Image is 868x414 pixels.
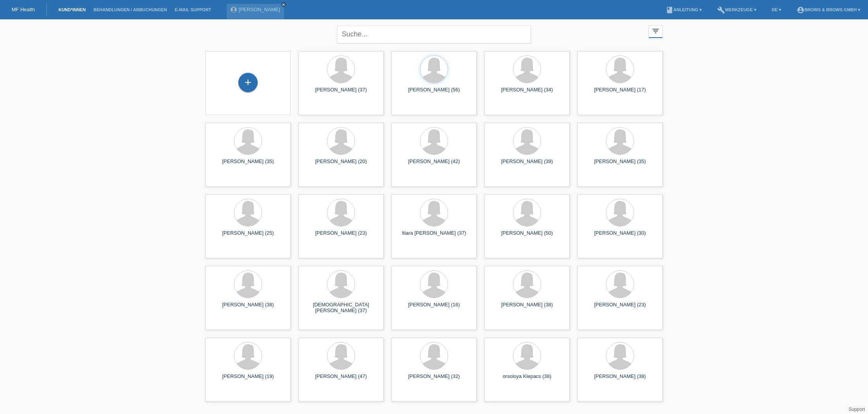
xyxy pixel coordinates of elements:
[305,87,377,99] div: [PERSON_NAME] (37)
[662,7,706,12] a: bookAnleitung ▾
[337,25,531,43] input: Suche...
[666,6,673,14] i: book
[651,27,660,35] i: filter_list
[491,158,563,171] div: [PERSON_NAME] (39)
[491,230,563,242] div: [PERSON_NAME] (50)
[239,76,257,89] div: Kund*in hinzufügen
[171,7,215,12] a: E-Mail Support
[90,7,171,12] a: Behandlungen / Abbuchungen
[305,158,377,171] div: [PERSON_NAME] (20)
[793,7,864,12] a: account_circleBrows & Brows GmbH ▾
[717,6,725,14] i: build
[12,7,35,12] a: MF Health
[584,158,656,171] div: [PERSON_NAME] (35)
[305,373,377,386] div: [PERSON_NAME] (47)
[398,230,470,242] div: Itiara [PERSON_NAME] (37)
[212,230,284,242] div: [PERSON_NAME] (25)
[849,407,865,412] a: Support
[305,230,377,242] div: [PERSON_NAME] (23)
[305,302,377,314] div: [DEMOGRAPHIC_DATA][PERSON_NAME] (37)
[239,7,280,12] a: [PERSON_NAME]
[584,87,656,99] div: [PERSON_NAME] (17)
[282,3,286,7] i: close
[281,2,286,7] a: close
[398,158,470,171] div: [PERSON_NAME] (42)
[212,373,284,386] div: [PERSON_NAME] (19)
[584,302,656,314] div: [PERSON_NAME] (23)
[491,302,563,314] div: [PERSON_NAME] (38)
[398,302,470,314] div: [PERSON_NAME] (16)
[797,6,804,14] i: account_circle
[212,158,284,171] div: [PERSON_NAME] (35)
[398,373,470,386] div: [PERSON_NAME] (32)
[491,87,563,99] div: [PERSON_NAME] (34)
[584,373,656,386] div: [PERSON_NAME] (38)
[212,302,284,314] div: [PERSON_NAME] (38)
[768,7,785,12] a: DE ▾
[713,7,760,12] a: buildWerkzeuge ▾
[55,7,90,12] a: Kund*innen
[398,87,470,99] div: [PERSON_NAME] (56)
[584,230,656,242] div: [PERSON_NAME] (30)
[491,373,563,386] div: orsoloya Klepacs (38)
